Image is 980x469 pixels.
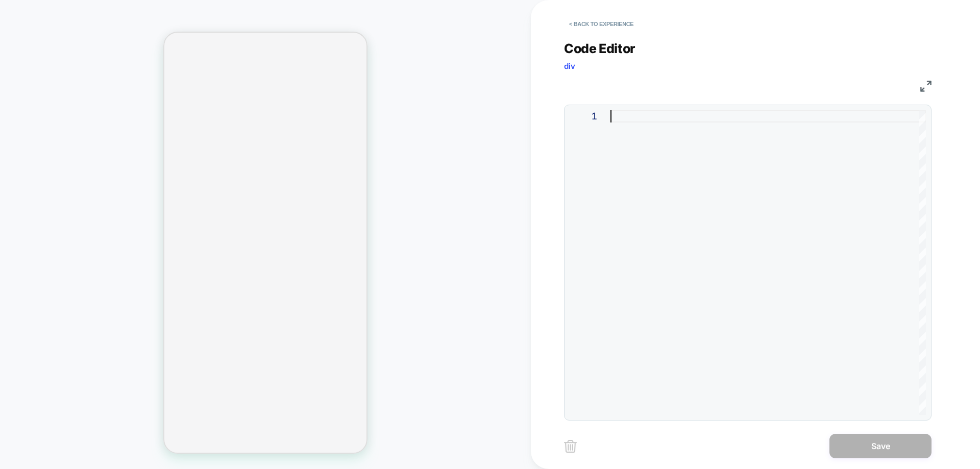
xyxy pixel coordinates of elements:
img: fullscreen [920,81,932,92]
button: Save [829,434,932,458]
button: < Back to experience [564,16,639,32]
img: delete [564,440,577,453]
div: 1 [570,110,597,122]
span: div [564,61,575,71]
span: Code Editor [564,41,635,56]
